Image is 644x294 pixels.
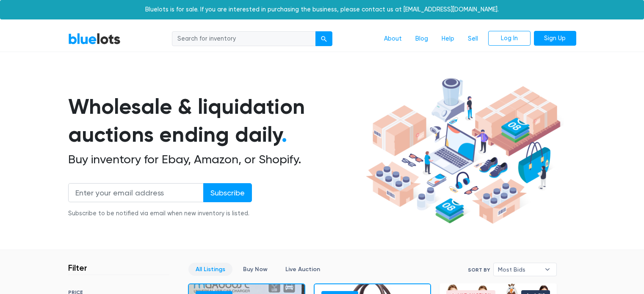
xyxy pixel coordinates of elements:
[534,31,576,46] a: Sign Up
[488,31,531,46] a: Log In
[539,263,556,276] b: ▾
[68,263,87,273] h3: Filter
[409,31,435,47] a: Blog
[282,122,287,147] span: .
[236,263,275,276] a: Buy Now
[188,263,232,276] a: All Listings
[363,74,564,228] img: hero-ee84e7d0318cb26816c560f6b4441b76977f77a177738b4e94f68c95b2b83dbb.png
[498,263,540,276] span: Most Bids
[172,31,316,47] input: Search for inventory
[68,209,252,218] div: Subscribe to be notified via email when new inventory is listed.
[461,31,485,47] a: Sell
[278,263,327,276] a: Live Auction
[68,33,121,45] a: BlueLots
[68,183,204,202] input: Enter your email address
[68,93,363,149] h1: Wholesale & liquidation auctions ending daily
[68,152,363,167] h2: Buy inventory for Ebay, Amazon, or Shopify.
[203,183,252,202] input: Subscribe
[435,31,461,47] a: Help
[377,31,409,47] a: About
[468,266,490,274] label: Sort By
